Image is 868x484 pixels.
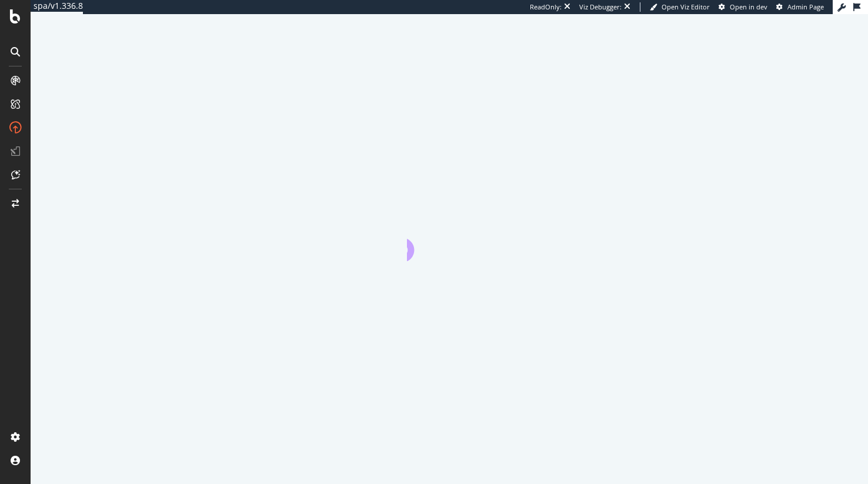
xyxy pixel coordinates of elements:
a: Admin Page [776,2,824,12]
a: Open Viz Editor [650,2,710,12]
span: Open Viz Editor [662,2,710,11]
div: ReadOnly: [530,2,562,12]
a: Open in dev [719,2,767,12]
span: Open in dev [730,2,767,11]
div: animation [407,219,492,261]
div: Viz Debugger: [579,2,622,12]
span: Admin Page [787,2,824,11]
